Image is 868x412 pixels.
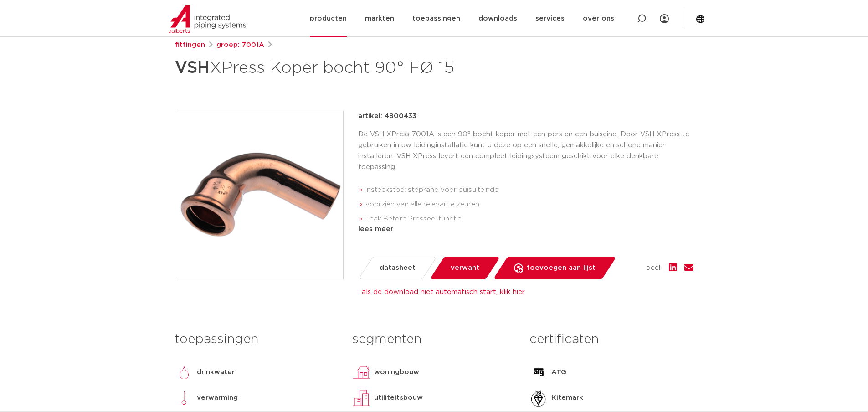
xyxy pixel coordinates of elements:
h3: segmenten [352,330,516,349]
span: datasheet [380,261,416,275]
li: voorzien van alle relevante keuren [365,197,693,212]
img: Product Image for VSH XPress Koper bocht 90° FØ 15 [175,111,343,279]
img: Kitemark [529,389,548,407]
span: deel: [646,263,662,273]
div: lees meer [358,224,693,235]
strong: VSH [175,60,210,76]
a: als de download niet automatisch start, klik hier [362,288,525,295]
img: utiliteitsbouw [352,389,370,407]
p: verwarming [197,392,238,403]
li: Leak Before Pressed-functie [365,212,693,227]
a: fittingen [175,40,205,51]
img: verwarming [175,389,193,407]
span: verwant [451,261,479,275]
span: toevoegen aan lijst [527,261,596,275]
h1: XPress Koper bocht 90° FØ 15 [175,54,517,82]
p: Kitemark [551,392,583,403]
li: insteekstop: stoprand voor buisuiteinde [365,183,693,197]
img: ATG [529,363,548,381]
p: De VSH XPress 7001A is een 90° bocht koper met een pers en een buiseind. Door VSH XPress te gebru... [358,129,693,173]
h3: certificaten [529,330,693,349]
h3: toepassingen [175,330,339,349]
a: datasheet [358,257,437,279]
p: woningbouw [374,367,419,378]
img: drinkwater [175,363,193,381]
p: ATG [551,367,566,378]
a: verwant [429,257,500,279]
p: drinkwater [197,367,235,378]
a: groep: 7001A [216,40,264,51]
p: artikel: 4800433 [358,111,416,122]
img: woningbouw [352,363,370,381]
p: utiliteitsbouw [374,392,423,403]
